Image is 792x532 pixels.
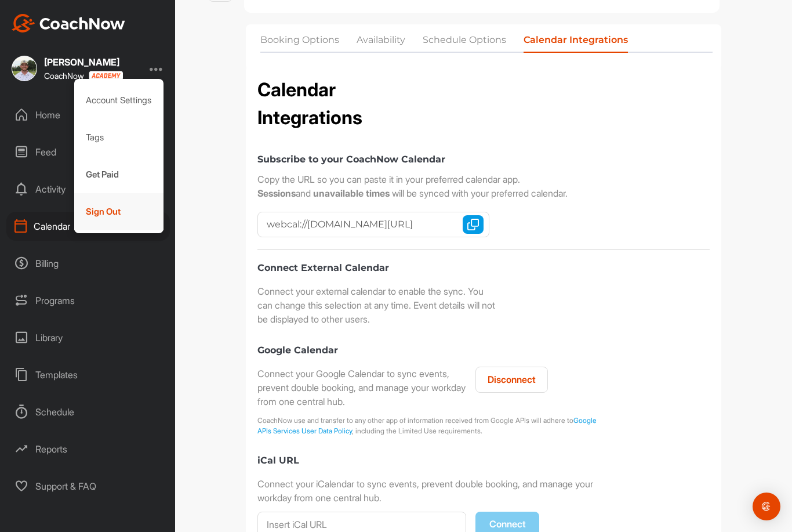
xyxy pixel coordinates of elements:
label: Subscribe to your CoachNow Calendar [257,154,445,165]
div: Open Intercom Messenger [753,493,780,520]
img: square_5982f9cf0095e9dd271e6d30cf84447a.jpg [12,56,37,81]
label: Google Calendar [257,343,710,357]
img: Copy [467,219,479,230]
li: Calendar Integrations [524,33,628,52]
div: Billing [6,249,170,278]
div: Connect your Google Calendar to sync events, prevent double booking, and manage your workday from... [257,367,466,408]
label: Connect External Calendar [257,261,710,275]
li: Schedule Options [423,33,506,52]
h2: Calendar Integrations [257,76,414,132]
div: CoachNow [44,71,123,81]
div: Sign Out [74,193,164,230]
div: Home [6,100,170,129]
button: Disconnect [475,367,548,393]
div: Support & FAQ [6,472,170,501]
div: Schedule [6,397,170,426]
div: Templates [6,360,170,389]
img: CoachNow [12,14,125,32]
label: iCal URL [257,454,710,468]
div: CoachNow use and transfer to any other app of information received from Google APIs will adhere t... [257,415,605,436]
a: Google APIs Services User Data Policy [257,416,597,435]
div: Calendar [6,212,170,241]
div: Connect your iCalendar to sync events, prevent double booking, and manage your workday from one c... [257,477,605,505]
div: Activity [6,175,170,204]
button: Copy [463,215,484,234]
div: Feed [6,137,170,167]
div: Reports [6,435,170,464]
div: [PERSON_NAME] [44,57,123,67]
img: CoachNow acadmey [89,71,123,81]
div: Library [6,323,170,352]
li: Availability [357,33,405,52]
div: Programs [6,286,170,315]
strong: Sessions [257,187,296,199]
div: Copy the URL so you can paste it in your preferred calendar app. [257,172,710,186]
li: Booking Options [260,33,339,52]
div: Get Paid [74,156,164,193]
div: Tags [74,119,164,156]
div: Connect your external calendar to enable the sync. You can change this selection at any time. Eve... [257,284,495,326]
div: and will be synced with your preferred calendar. [257,186,710,200]
div: Account Settings [74,82,164,119]
strong: unavailable times [313,187,390,199]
